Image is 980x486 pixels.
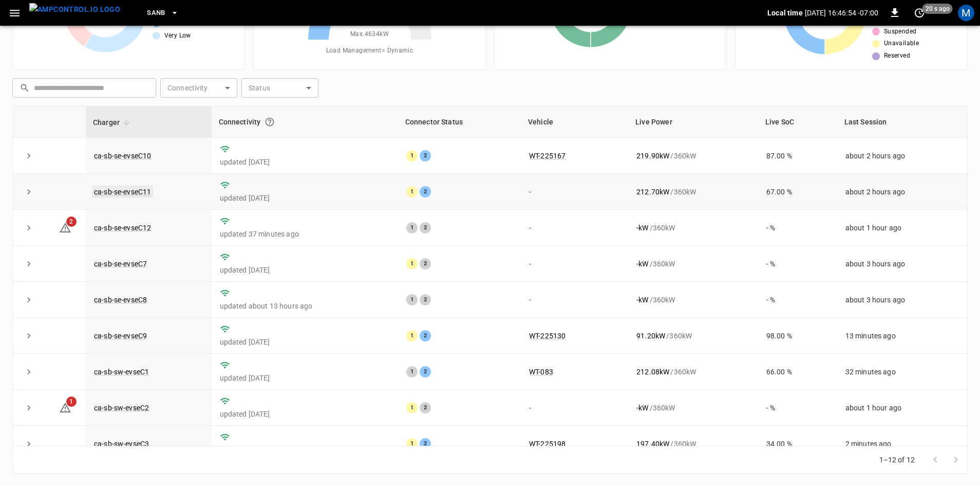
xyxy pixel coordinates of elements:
td: - [521,282,628,318]
th: Last Session [837,106,967,138]
td: 67.00 % [758,174,837,210]
span: SanB [147,7,165,19]
p: - kW [636,403,648,413]
p: updated about 13 hours ago [220,301,390,311]
p: 1–12 of 12 [879,455,915,465]
td: about 3 hours ago [837,282,967,318]
a: ca-sb-se-evseC8 [94,296,147,304]
a: ca-sb-sw-evseC3 [94,440,149,448]
a: ca-sb-se-evseC11 [92,186,153,198]
p: 91.20 kW [636,331,665,341]
a: ca-sb-sw-evseC2 [94,404,149,412]
td: - % [758,210,837,246]
td: - [521,246,628,282]
p: 197.40 kW [636,439,669,449]
td: 32 minutes ago [837,354,967,390]
span: 2 [66,217,77,227]
div: / 360 kW [636,151,750,161]
div: 1 [406,330,418,341]
div: / 360 kW [636,295,750,305]
div: 2 [420,438,431,449]
button: SanB [143,3,183,23]
p: 219.90 kW [636,151,669,161]
a: WT-225198 [529,440,566,448]
div: 2 [420,294,431,305]
th: Connector Status [398,106,521,138]
p: updated [DATE] [220,337,390,347]
td: 13 minutes ago [837,318,967,354]
a: ca-sb-se-evseC9 [94,332,147,340]
div: 2 [420,186,431,197]
td: - % [758,390,837,426]
div: / 360 kW [636,439,750,449]
p: updated 37 minutes ago [220,229,390,239]
div: / 360 kW [636,367,750,377]
p: - kW [636,223,648,233]
span: Charger [93,116,133,129]
a: WT-225167 [529,152,566,160]
a: ca-sb-sw-evseC1 [94,368,149,376]
td: 98.00 % [758,318,837,354]
div: 1 [406,402,418,413]
div: / 360 kW [636,259,750,269]
a: ca-sb-se-evseC12 [94,224,151,232]
p: [DATE] 16:46:54 -07:00 [805,8,878,18]
span: 1 [66,397,77,407]
button: expand row [21,436,36,452]
span: Load Management = Dynamic [326,46,413,56]
p: updated [DATE] [220,265,390,275]
td: about 3 hours ago [837,246,967,282]
td: about 1 hour ago [837,390,967,426]
span: Very Low [164,31,191,41]
button: expand row [21,184,36,200]
a: ca-sb-se-evseC10 [94,152,151,160]
div: 1 [406,366,418,377]
img: ampcontrol.io logo [29,3,120,16]
p: 212.70 kW [636,187,669,197]
div: 1 [406,186,418,197]
div: 1 [406,222,418,233]
div: 2 [420,330,431,341]
a: 1 [59,403,71,411]
span: Max. 4634 kW [350,29,389,40]
div: profile-icon [958,5,974,21]
button: expand row [21,220,36,236]
td: - % [758,246,837,282]
td: - [521,174,628,210]
div: 2 [420,366,431,377]
div: Connectivity [219,113,391,131]
div: 1 [406,294,418,305]
div: / 360 kW [636,331,750,341]
div: 1 [406,258,418,269]
th: Vehicle [521,106,628,138]
button: set refresh interval [911,5,928,21]
div: 2 [420,150,431,161]
button: expand row [21,148,36,164]
button: expand row [21,292,36,308]
a: WT-225130 [529,332,566,340]
p: Local time [767,8,803,18]
div: / 360 kW [636,223,750,233]
td: 2 minutes ago [837,426,967,462]
th: Live SoC [758,106,837,138]
button: expand row [21,400,36,416]
p: updated [DATE] [220,445,390,455]
div: 1 [406,438,418,449]
div: 2 [420,258,431,269]
div: / 360 kW [636,187,750,197]
td: - [521,210,628,246]
td: - [521,390,628,426]
div: 2 [420,222,431,233]
div: 2 [420,402,431,413]
td: about 1 hour ago [837,210,967,246]
a: ca-sb-se-evseC7 [94,260,147,268]
button: Connection between the charger and our software. [260,113,279,131]
td: 87.00 % [758,138,837,174]
p: - kW [636,295,648,305]
a: 2 [59,223,71,231]
td: - % [758,282,837,318]
p: - kW [636,259,648,269]
p: 212.08 kW [636,367,669,377]
p: updated [DATE] [220,157,390,167]
button: expand row [21,256,36,272]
